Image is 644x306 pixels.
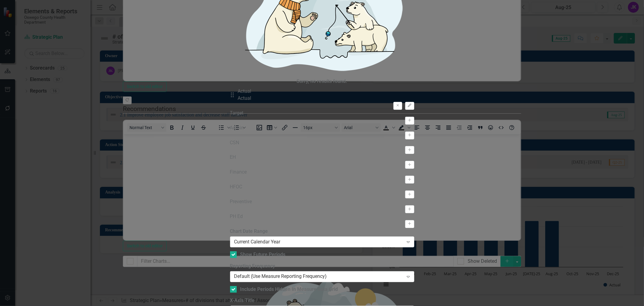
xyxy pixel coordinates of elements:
div: Admin [230,125,244,132]
div: Include Periods Hidden In Measure Data Grid [240,286,338,293]
label: Chart Date Range [230,228,414,235]
div: PH Ed [230,213,243,220]
div: CSN [230,139,239,146]
label: X-Axis Title [230,297,414,304]
div: HFOC [230,184,242,190]
div: Target [230,110,244,117]
div: Preventive [230,198,252,205]
div: EH [230,154,236,161]
div: Sorry, no results found. [297,78,348,85]
label: Reporting Frequency [230,263,414,270]
div: Actual [238,95,251,102]
div: Current Calendar Year [234,238,404,245]
div: Show Future Periods [240,251,286,258]
div: Actual [238,88,251,95]
div: Finance [230,169,247,176]
div: Default (Use Measure Reporting Frequency) [234,273,404,280]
